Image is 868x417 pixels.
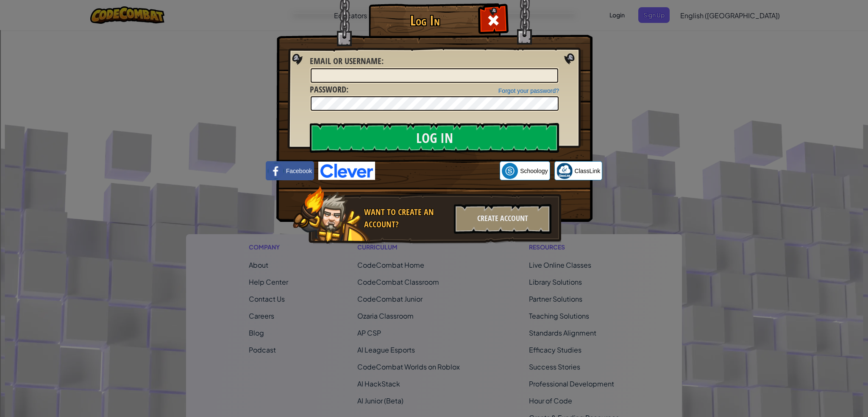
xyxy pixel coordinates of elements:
[498,87,559,94] a: Forgot your password?
[364,206,449,230] div: Want to create an account?
[454,204,551,234] div: Create Account
[575,167,601,175] span: ClassLink
[3,34,865,42] div: Options
[3,57,865,64] div: Move To ...
[310,84,348,96] label: :
[286,167,312,175] span: Facebook
[268,163,284,179] img: facebook_small.png
[3,49,865,57] div: Rename
[502,163,518,179] img: schoology.png
[310,55,381,67] span: Email or Username
[318,162,375,180] img: clever-logo-blue.png
[3,3,865,11] div: Sort A > Z
[556,163,573,179] img: classlink-logo-small.png
[310,84,346,95] span: Password
[310,123,559,153] input: Log In
[371,13,479,28] h1: Log In
[3,42,865,49] div: Sign out
[520,167,548,175] span: Schoology
[3,19,865,26] div: Move To ...
[3,11,865,19] div: Sort New > Old
[3,26,865,34] div: Delete
[310,55,384,67] label: :
[375,162,500,180] iframe: Sign in with Google Button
